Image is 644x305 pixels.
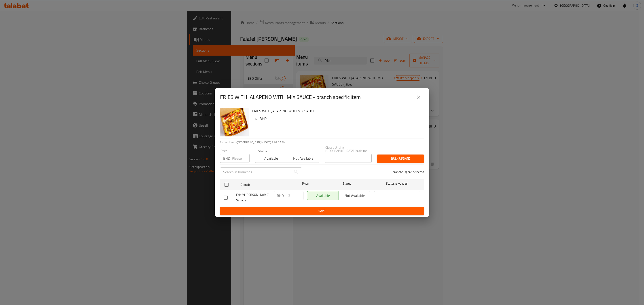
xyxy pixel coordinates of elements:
[413,92,424,102] button: close
[377,155,424,163] button: Bulk update
[290,181,320,186] span: Price
[232,154,250,163] input: Please enter price
[224,208,420,214] span: Save
[220,207,424,215] button: Save
[391,170,424,174] p: 0 branche(s) are selected
[220,108,249,136] img: FRIES WITH JALAPENO WITH MIX SAUCE
[277,193,284,198] p: BHD
[220,167,292,176] input: Search in branches
[289,155,317,162] span: Not available
[255,154,287,163] button: Available
[374,181,420,186] span: Status is valid till
[236,192,270,203] span: Falafel [PERSON_NAME], Sanabis
[240,182,287,188] span: Branch
[252,108,420,114] h6: FRIES WITH JALAPENO WITH MIX SAUCE
[257,155,285,162] span: Available
[220,94,361,101] h2: FRIES WITH JALAPENO WITH MIX SAUCE - branch specific item
[286,191,303,200] input: Please enter price
[220,140,424,144] p: Current time in [GEOGRAPHIC_DATA] is [DATE] 2:02:07 PM
[381,156,420,161] span: Bulk update
[223,156,230,161] p: BHD
[287,154,319,163] button: Not available
[324,181,370,186] span: Status
[254,115,420,122] h6: 1.1 BHD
